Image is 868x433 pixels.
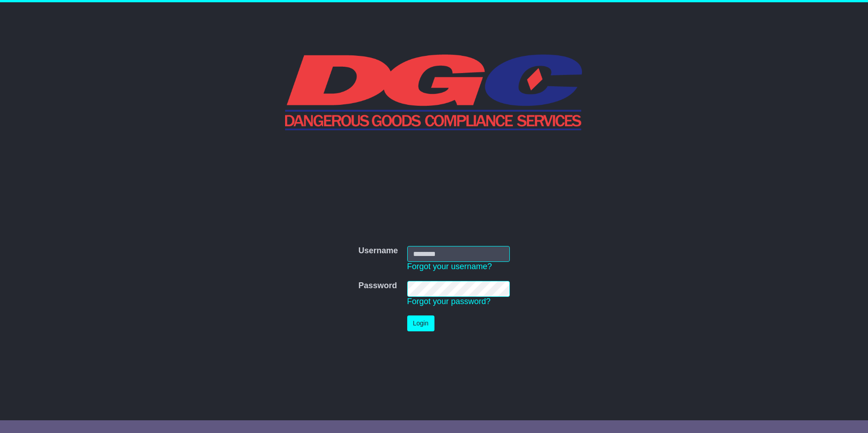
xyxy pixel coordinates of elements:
button: Login [407,315,434,331]
a: Forgot your password? [407,297,491,306]
label: Password [358,281,397,291]
a: Forgot your username? [407,262,492,271]
label: Username [358,246,398,256]
img: DGC QLD [285,53,583,130]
